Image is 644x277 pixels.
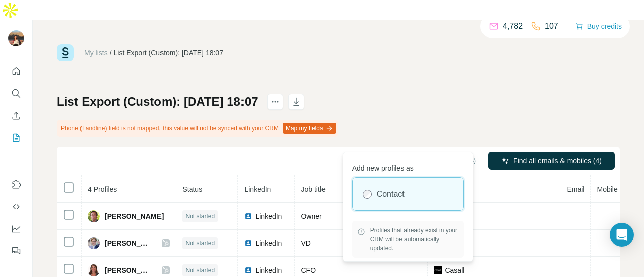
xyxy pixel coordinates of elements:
button: Use Surfe on LinkedIn [8,175,24,194]
span: Owner [301,212,321,220]
span: CFO [301,266,316,274]
p: Add new profiles as [352,159,464,173]
img: Avatar [88,264,100,276]
span: Casall [445,265,464,275]
span: [PERSON_NAME] [105,211,164,221]
img: Avatar [88,210,100,222]
span: LinkedIn [255,238,282,248]
div: Phone (Landline) field is not mapped, this value will not be synced with your CRM [57,120,338,137]
a: My lists [84,49,108,57]
img: Avatar [8,30,24,46]
img: Avatar [88,237,100,249]
img: company-logo [434,266,442,274]
button: Map my fields [283,123,336,134]
span: VD [301,239,310,247]
button: Search [8,84,24,103]
button: Dashboard [8,220,24,238]
div: Open Intercom Messenger [610,223,634,247]
span: Not started [185,266,215,275]
span: [PERSON_NAME] [105,265,151,275]
span: Mobile [597,185,617,193]
span: Job title [301,185,325,193]
button: Use Surfe API [8,198,24,216]
h1: List Export (Custom): [DATE] 18:07 [57,94,258,110]
span: LinkedIn [255,211,282,221]
span: LinkedIn [244,185,271,193]
li: / [110,48,112,58]
button: My lists [8,129,24,147]
img: LinkedIn logo [244,266,252,274]
span: Find all emails & mobiles (4) [513,156,602,166]
button: Enrich CSV [8,107,24,125]
img: LinkedIn logo [244,212,252,220]
span: LinkedIn [255,265,282,275]
img: LinkedIn logo [244,239,252,247]
span: Not started [185,212,215,221]
span: Not started [185,239,215,248]
label: Contact [377,188,405,200]
span: Email [567,185,584,193]
span: Status [182,185,202,193]
button: actions [267,94,283,110]
span: [PERSON_NAME] [105,238,151,248]
p: 4,782 [503,20,523,32]
span: Profiles that already exist in your CRM will be automatically updated. [370,226,459,253]
button: Quick start [8,62,24,80]
p: 107 [545,20,558,32]
button: Buy credits [575,19,622,33]
button: Find all emails & mobiles (4) [488,152,615,170]
button: Feedback [8,242,24,260]
span: 4 Profiles [88,185,117,193]
img: Surfe Logo [57,44,74,61]
div: List Export (Custom): [DATE] 18:07 [114,48,223,58]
